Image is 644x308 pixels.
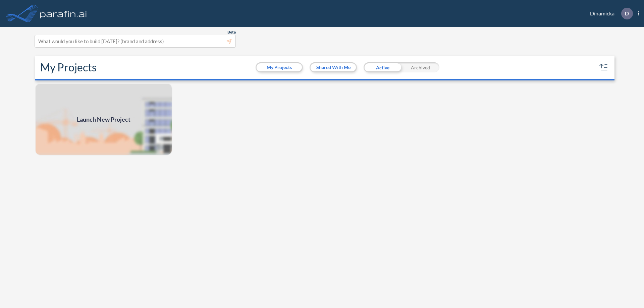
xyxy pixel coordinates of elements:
[311,63,356,71] button: Shared With Me
[77,115,130,124] span: Launch New Project
[598,62,609,73] button: sort
[227,29,236,35] span: Beta
[39,7,88,20] img: logo
[580,8,639,19] div: Dinamicka
[401,62,439,72] div: Archived
[40,61,97,74] h2: My Projects
[364,62,401,72] div: Active
[257,63,302,71] button: My Projects
[625,10,629,16] p: D
[35,83,172,156] img: add
[35,83,172,156] a: Launch New Project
